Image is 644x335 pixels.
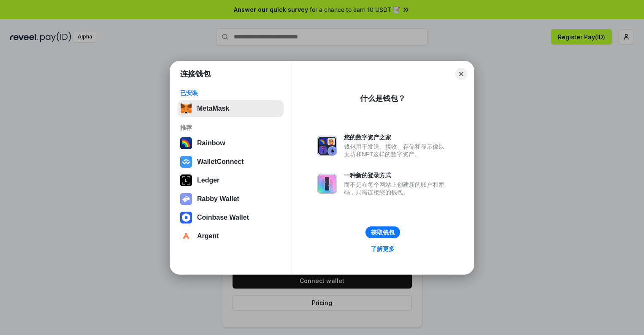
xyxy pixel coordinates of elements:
button: MetaMask [178,100,284,117]
button: Close [455,68,467,80]
div: Ledger [197,177,219,184]
div: Argent [197,232,219,240]
div: 您的数字资产之家 [344,133,449,141]
button: Argent [178,228,284,245]
img: svg+xml,%3Csvg%20width%3D%2228%22%20height%3D%2228%22%20viewBox%3D%220%200%2028%2028%22%20fill%3D... [180,230,192,242]
div: 钱包用于发送、接收、存储和显示像以太坊和NFT这样的数字资产。 [344,143,449,158]
div: 而不是在每个网站上创建新的账户和密码，只需连接您的钱包。 [344,181,449,196]
img: svg+xml,%3Csvg%20fill%3D%22none%22%20height%3D%2233%22%20viewBox%3D%220%200%2035%2033%22%20width%... [180,103,192,114]
button: WalletConnect [178,153,284,170]
img: svg+xml,%3Csvg%20xmlns%3D%22http%3A%2F%2Fwww.w3.org%2F2000%2Fsvg%22%20fill%3D%22none%22%20viewBox... [317,174,337,194]
img: svg+xml,%3Csvg%20width%3D%2228%22%20height%3D%2228%22%20viewBox%3D%220%200%2028%2028%22%20fill%3D... [180,212,192,223]
img: svg+xml,%3Csvg%20width%3D%22120%22%20height%3D%22120%22%20viewBox%3D%220%200%20120%20120%22%20fil... [180,137,192,149]
div: 一种新的登录方式 [344,172,449,179]
button: 获取钱包 [365,226,400,238]
div: Rabby Wallet [197,195,239,203]
div: 获取钱包 [371,229,395,236]
img: svg+xml,%3Csvg%20xmlns%3D%22http%3A%2F%2Fwww.w3.org%2F2000%2Fsvg%22%20fill%3D%22none%22%20viewBox... [180,193,192,205]
button: Coinbase Wallet [178,209,284,226]
div: 推荐 [180,124,281,131]
img: svg+xml,%3Csvg%20xmlns%3D%22http%3A%2F%2Fwww.w3.org%2F2000%2Fsvg%22%20fill%3D%22none%22%20viewBox... [317,136,337,156]
div: Coinbase Wallet [197,214,249,221]
div: 了解更多 [371,245,395,253]
div: MetaMask [197,105,229,112]
div: 什么是钱包？ [360,93,406,103]
div: 已安装 [180,89,281,97]
button: Rabby Wallet [178,191,284,207]
div: WalletConnect [197,158,244,166]
a: 了解更多 [366,243,400,254]
button: Ledger [178,172,284,189]
img: svg+xml,%3Csvg%20width%3D%2228%22%20height%3D%2228%22%20viewBox%3D%220%200%2028%2028%22%20fill%3D... [180,156,192,168]
div: Rainbow [197,139,225,147]
img: svg+xml,%3Csvg%20xmlns%3D%22http%3A%2F%2Fwww.w3.org%2F2000%2Fsvg%22%20width%3D%2228%22%20height%3... [180,174,192,186]
button: Rainbow [178,135,284,152]
h1: 连接钱包 [180,69,211,79]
